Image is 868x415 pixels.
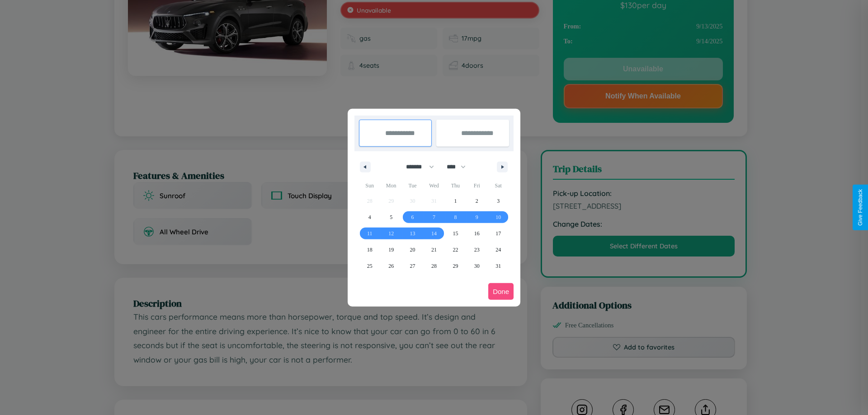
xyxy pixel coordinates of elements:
[476,209,478,225] span: 9
[410,242,415,258] span: 20
[359,258,380,274] button: 25
[857,189,863,226] div: Give Feedback
[488,242,509,258] button: 24
[388,225,394,242] span: 12
[445,193,466,209] button: 1
[474,258,480,274] span: 30
[431,225,437,242] span: 14
[423,258,444,274] button: 28
[402,178,423,193] span: Tue
[454,193,457,209] span: 1
[411,209,414,225] span: 6
[466,242,487,258] button: 23
[488,209,509,225] button: 10
[488,258,509,274] button: 31
[466,178,487,193] span: Fri
[380,209,401,225] button: 5
[423,209,444,225] button: 7
[488,193,509,209] button: 3
[367,225,373,242] span: 11
[466,209,487,225] button: 9
[466,193,487,209] button: 2
[402,209,423,225] button: 6
[380,178,401,193] span: Mon
[488,283,514,300] button: Done
[445,258,466,274] button: 29
[388,242,394,258] span: 19
[466,225,487,242] button: 16
[495,209,501,225] span: 10
[445,209,466,225] button: 8
[488,178,509,193] span: Sat
[433,209,435,225] span: 7
[388,258,394,274] span: 26
[495,242,501,258] span: 24
[359,242,380,258] button: 18
[497,193,500,209] span: 3
[445,178,466,193] span: Thu
[445,225,466,242] button: 15
[402,258,423,274] button: 27
[410,225,415,242] span: 13
[410,258,415,274] span: 27
[402,225,423,242] button: 13
[453,225,458,242] span: 15
[431,242,437,258] span: 21
[454,209,457,225] span: 8
[476,193,478,209] span: 2
[431,258,437,274] span: 28
[423,242,444,258] button: 21
[367,242,373,258] span: 18
[466,258,487,274] button: 30
[453,242,458,258] span: 22
[445,242,466,258] button: 22
[423,225,444,242] button: 14
[368,209,371,225] span: 4
[390,209,392,225] span: 5
[380,258,401,274] button: 26
[380,225,401,242] button: 12
[474,242,480,258] span: 23
[367,258,373,274] span: 25
[402,242,423,258] button: 20
[359,209,380,225] button: 4
[474,225,480,242] span: 16
[359,225,380,242] button: 11
[495,225,501,242] span: 17
[495,258,501,274] span: 31
[359,178,380,193] span: Sun
[380,242,401,258] button: 19
[488,225,509,242] button: 17
[423,178,444,193] span: Wed
[453,258,458,274] span: 29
